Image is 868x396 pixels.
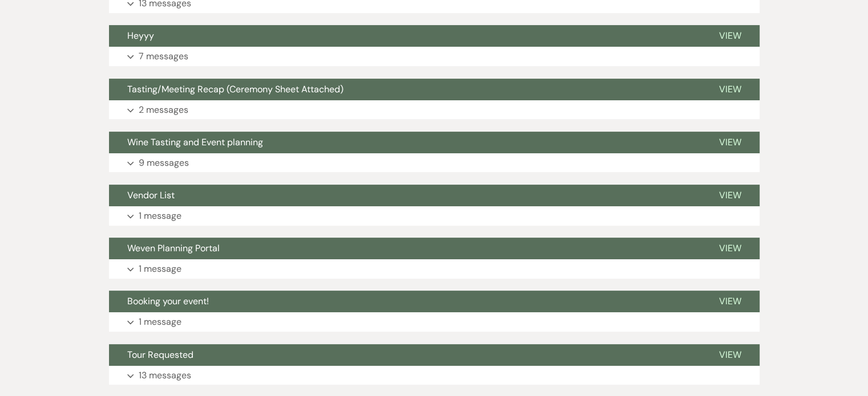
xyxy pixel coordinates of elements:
span: Vendor List [127,189,175,201]
span: View [719,242,741,254]
button: View [701,291,760,312]
p: 1 message [139,262,181,276]
span: Tasting/Meeting Recap (Ceremony Sheet Attached) [127,83,344,95]
button: Booking your event! [109,291,701,312]
span: View [719,189,741,201]
button: 1 message [109,312,760,332]
button: Wine Tasting and Event planning [109,132,701,153]
button: 7 messages [109,47,760,66]
button: View [701,79,760,100]
span: Tour Requested [127,349,193,361]
span: Wine Tasting and Event planning [127,136,263,148]
span: View [719,349,741,361]
p: 1 message [139,209,181,223]
span: View [719,30,741,42]
button: 9 messages [109,153,760,173]
p: 1 message [139,315,181,329]
p: 9 messages [139,156,189,170]
button: View [701,344,760,366]
button: Tour Requested [109,344,701,366]
button: 2 messages [109,100,760,120]
button: 13 messages [109,366,760,385]
button: View [701,132,760,153]
button: Tasting/Meeting Recap (Ceremony Sheet Attached) [109,79,701,100]
button: Weven Planning Portal [109,238,701,259]
p: 7 messages [139,49,188,64]
button: View [701,25,760,47]
button: 1 message [109,259,760,279]
p: 13 messages [139,368,191,383]
button: 1 message [109,206,760,226]
span: View [719,83,741,95]
span: View [719,136,741,148]
span: Weven Planning Portal [127,242,220,254]
p: 2 messages [139,103,188,117]
span: View [719,295,741,307]
button: Vendor List [109,185,701,206]
button: View [701,185,760,206]
button: View [701,238,760,259]
button: Heyyy [109,25,701,47]
span: Booking your event! [127,295,209,307]
span: Heyyy [127,30,154,42]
